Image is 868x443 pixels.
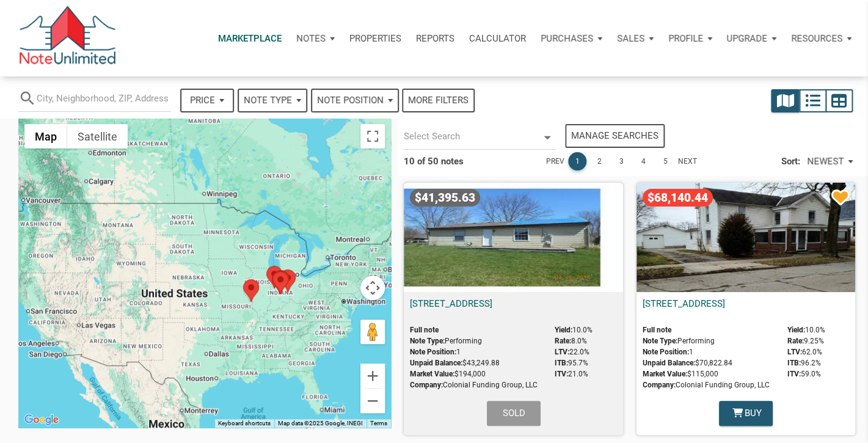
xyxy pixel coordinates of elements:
a: Calculator [462,20,533,57]
img: NoteUnlimited [18,6,117,70]
a: 4 [634,152,652,170]
input: Select Search [403,122,538,150]
button: Resources [784,20,859,57]
p: Purchases [541,33,593,44]
b: Unpaid Balance: [643,359,695,367]
button: Zoom out [360,389,385,413]
span: Map data ©2025 Google, INEGI [278,420,363,427]
b: Company: [410,381,443,389]
span: NEWEST [807,155,844,169]
button: NEWEST [801,150,859,174]
button: Sales [610,20,661,57]
a: 2 [590,152,608,170]
span: Note Type [244,93,292,108]
span: $68,140.44 [643,189,713,207]
span: 59.0% [787,370,825,381]
p: Calculator [469,33,526,44]
span: $70,822.84 [643,359,781,370]
span: $115,000 [643,370,781,381]
span: Note Position [317,93,384,108]
span: 8.0% [555,337,593,348]
button: Map camera controls [360,276,385,300]
span: Performing [410,337,549,348]
p: Sort: [779,153,801,170]
button: Purchases [533,20,610,57]
span: 10.0% [787,326,825,337]
button: Drag Pegman onto the map to open Street View [360,320,385,344]
p: Profile [668,33,703,44]
b: LTV: [787,348,801,356]
span: Buy [745,406,762,420]
button: Notes [289,20,342,57]
span: Colonial Funding Group, LLC [643,381,781,392]
a: 5 [656,152,674,170]
button: Marketplace [211,20,289,57]
button: Show street map [24,124,67,148]
b: Yield: [787,326,804,334]
p: Marketplace [218,33,282,44]
button: Profile [661,20,720,57]
b: Full note [410,326,439,334]
i: search [18,84,37,112]
b: Unpaid Balance: [410,359,462,367]
span: Colonial Funding Group, LLC [410,381,549,392]
a: Previous [546,152,564,170]
a: Next [678,152,697,170]
b: ITB: [555,359,568,367]
span: 10.0% [555,326,593,337]
div: Manage searches [571,129,658,143]
span: 9.25% [787,337,825,348]
button: Buy [719,401,773,426]
button: Manage searches [565,124,665,148]
div: More filters [408,93,469,108]
a: 3 [612,152,630,170]
a: Properties [342,20,409,57]
b: Market Value: [410,370,454,378]
a: Open this area in Google Maps (opens a new window) [21,412,62,428]
b: Rate: [787,337,803,345]
a: 1 [568,152,586,170]
span: 22.0% [555,348,593,359]
b: ITB: [787,359,800,367]
span: 62.0% [787,348,825,359]
b: Market Value: [643,370,687,378]
b: Full note [643,326,671,334]
a: Terms (opens in new tab) [370,420,387,427]
p: 10 of 50 notes [403,154,463,169]
span: 1 [643,348,781,359]
p: Properties [349,33,401,44]
b: ITV: [787,370,800,378]
b: Note Position: [410,348,456,356]
button: Show satellite imagery [67,124,128,148]
b: Note Position: [643,348,689,356]
b: ITV: [555,370,568,378]
p: Reports [416,33,454,44]
p: Upgrade [726,33,767,44]
span: 95.7% [555,359,593,370]
span: $43,249.88 [410,359,549,370]
b: Note Type: [643,337,677,345]
button: Toggle fullscreen view [360,124,385,148]
span: 96.2% [787,359,825,370]
a: [STREET_ADDRESS] [643,298,725,309]
span: Price [190,93,215,108]
button: Upgrade [719,20,784,57]
span: $41,395.63 [410,189,480,207]
button: More filters [402,89,475,112]
button: Reports [409,20,462,57]
b: Company: [643,381,676,389]
b: Note Type: [410,337,445,345]
input: City, Neighborhood, ZIP, Address [37,84,171,112]
span: Performing [643,337,781,348]
img: Google [21,412,62,428]
p: Notes [296,33,326,44]
b: Rate: [555,337,571,345]
span: $194,000 [410,370,549,381]
span: 21.0% [555,370,593,381]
